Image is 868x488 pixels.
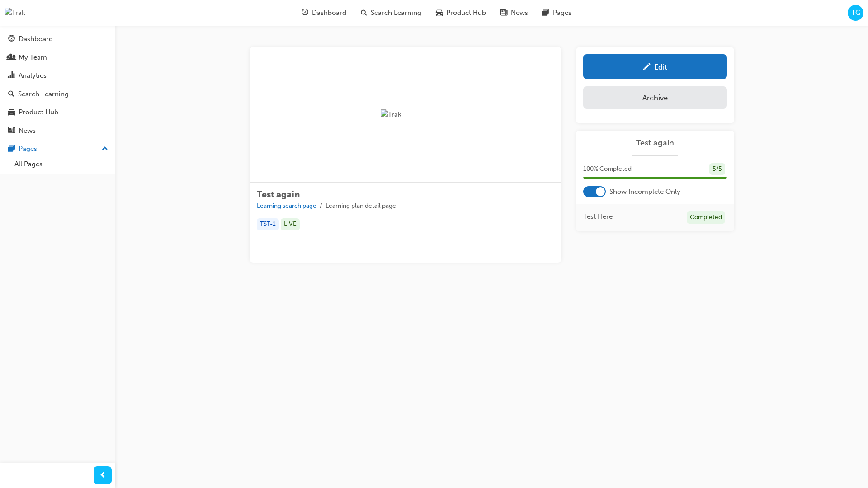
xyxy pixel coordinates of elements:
span: pencil-icon [643,63,651,72]
a: Dashboard [4,31,112,47]
div: LIVE [281,218,300,230]
span: news-icon [8,127,15,135]
img: Trak [5,8,25,18]
span: people-icon [8,54,15,62]
span: car-icon [8,108,15,117]
span: news-icon [500,7,507,19]
button: DashboardMy TeamAnalyticsSearch LearningProduct HubNews [4,29,112,141]
li: Learning plan detail page [325,201,396,211]
a: Product Hub [4,104,112,121]
a: Learning search page [257,202,316,210]
div: TST-1 [257,218,279,230]
div: News [19,126,36,136]
a: car-iconProduct Hub [429,4,493,22]
span: News [511,8,528,18]
span: TG [851,8,860,18]
div: Edit [654,62,667,71]
span: prev-icon [99,470,106,481]
button: TG [848,5,863,21]
a: News [4,122,112,139]
span: search-icon [361,7,367,19]
button: Archive [583,86,727,109]
span: pages-icon [8,145,15,153]
span: Search Learning [371,8,421,18]
span: guage-icon [8,35,15,43]
div: Analytics [19,70,47,81]
img: Trak [381,109,430,120]
span: guage-icon [302,7,308,19]
a: news-iconNews [493,4,535,22]
div: Dashboard [19,34,53,44]
button: Pages [4,141,112,157]
a: Analytics [4,67,112,84]
div: Search Learning [18,89,69,99]
div: Pages [19,144,37,154]
span: 100 % Completed [583,164,632,174]
span: Test again [257,189,300,200]
span: Dashboard [312,8,346,18]
span: up-icon [102,143,108,155]
a: pages-iconPages [535,4,579,22]
span: Show Incomplete Only [609,187,680,197]
div: 5 / 5 [709,163,725,175]
a: My Team [4,49,112,66]
span: search-icon [8,90,14,99]
span: Product Hub [446,8,486,18]
div: Archive [642,93,668,102]
a: Search Learning [4,86,112,103]
span: pages-icon [542,7,549,19]
span: Pages [553,8,571,18]
a: Edit [583,54,727,79]
div: Completed [687,211,725,224]
a: search-iconSearch Learning [354,4,429,22]
div: My Team [19,52,47,63]
a: All Pages [11,157,112,171]
span: Test Here [583,211,613,222]
a: guage-iconDashboard [294,4,354,22]
span: chart-icon [8,72,15,80]
a: Test again [583,138,727,148]
div: Product Hub [19,107,58,117]
span: car-icon [436,7,443,19]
